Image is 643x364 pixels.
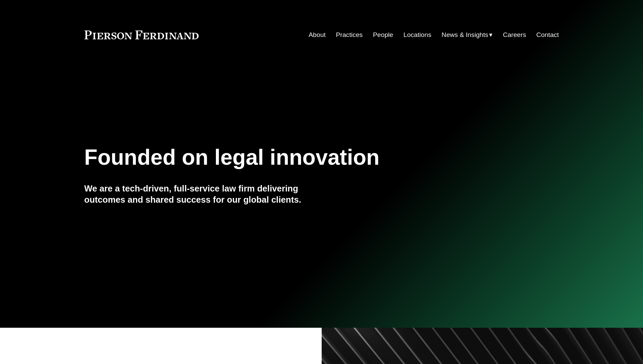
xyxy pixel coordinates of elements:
h1: Founded on legal innovation [84,145,480,170]
a: Contact [536,28,559,41]
h4: We are a tech-driven, full-service law firm delivering outcomes and shared success for our global... [84,183,322,205]
a: About [309,28,326,41]
a: Careers [503,28,526,41]
a: Locations [403,28,431,41]
a: folder dropdown [442,28,493,41]
a: Practices [336,28,363,41]
span: News & Insights [442,29,488,41]
a: People [373,28,393,41]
